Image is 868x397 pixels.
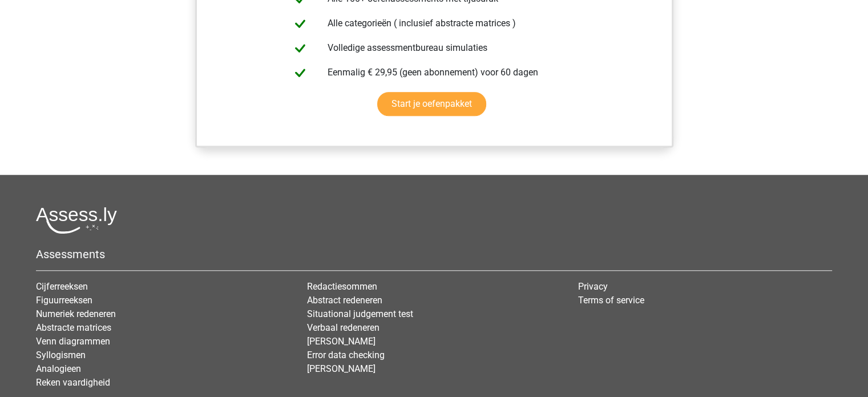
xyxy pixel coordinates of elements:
[36,322,111,333] a: Abstracte matrices
[307,308,413,319] a: Situational judgement test
[36,350,86,360] a: Syllogismen
[36,336,110,347] a: Venn diagrammen
[307,281,377,292] a: Redactiesommen
[36,377,110,388] a: Reken vaardigheid
[307,295,382,306] a: Abstract redeneren
[307,363,376,374] a: [PERSON_NAME]
[36,295,92,306] a: Figuurreeksen
[578,281,608,292] a: Privacy
[36,207,117,234] img: Assessly logo
[36,247,832,261] h5: Assessments
[307,322,380,333] a: Verbaal redeneren
[36,281,88,292] a: Cijferreeksen
[36,308,116,319] a: Numeriek redeneren
[307,336,376,347] a: [PERSON_NAME]
[307,350,385,360] a: Error data checking
[36,363,81,374] a: Analogieen
[578,295,644,306] a: Terms of service
[377,92,486,116] a: Start je oefenpakket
